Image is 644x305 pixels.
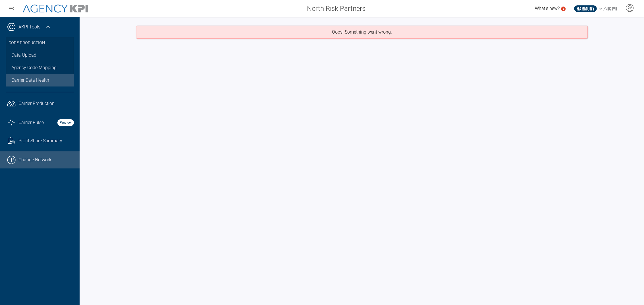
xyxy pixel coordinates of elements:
[57,119,74,126] strong: Preview
[561,7,566,11] a: 5
[6,61,74,74] a: Agency Code Mapping
[18,119,44,126] span: Carrier Pulse
[23,5,88,13] img: AgencyKPI
[6,74,74,86] a: Carrier Data Health
[332,29,392,36] p: Oops! Something went wrong.
[562,7,564,10] text: 5
[18,100,55,107] span: Carrier Production
[535,6,560,11] span: What's new?
[11,77,49,84] span: Carrier Data Health
[6,49,74,61] a: Data Upload
[9,37,71,49] h3: Core Production
[18,24,40,30] a: AKPI Tools
[18,137,62,144] span: Profit Share Summary
[307,3,365,14] span: North Risk Partners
